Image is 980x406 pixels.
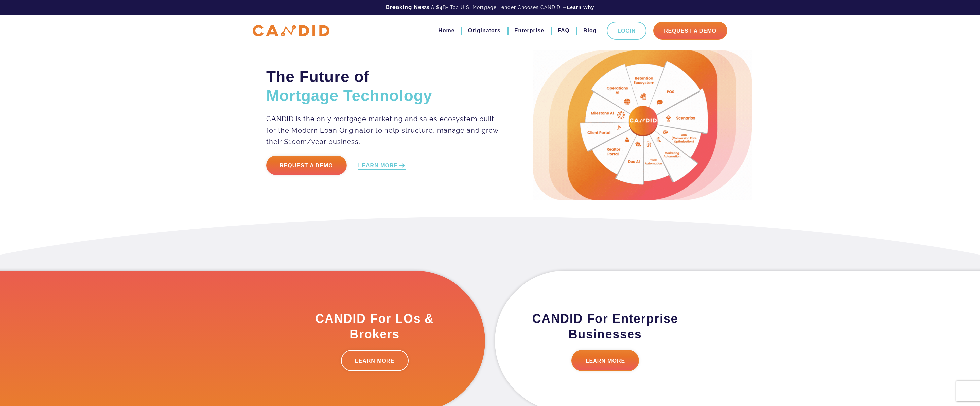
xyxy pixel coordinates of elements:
a: Request A Demo [653,22,727,40]
a: Learn Why [567,4,594,11]
a: Home [438,25,454,36]
a: Request a Demo [266,156,347,175]
h3: CANDID For Enterprise Businesses [529,311,682,342]
a: LEARN MORE [341,350,409,371]
a: Blog [583,25,597,36]
img: Candid Hero Image [533,50,752,200]
a: LEARN MORE [358,162,407,170]
a: FAQ [558,25,570,36]
a: Enterprise [514,25,544,36]
a: Login [607,22,647,40]
a: Originators [468,25,501,36]
p: CANDID is the only mortgage marketing and sales ecosystem built for the Modern Loan Originator to... [266,113,499,147]
b: Breaking News: [386,4,431,10]
a: LEARN MORE [571,350,639,371]
img: CANDID APP [253,25,329,37]
span: Mortgage Technology [266,87,432,104]
h3: CANDID For LOs & Brokers [298,311,451,342]
h2: The Future of [266,67,499,105]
